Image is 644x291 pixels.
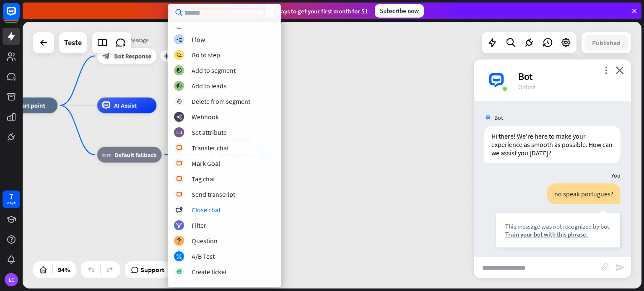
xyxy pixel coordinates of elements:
[192,82,226,90] div: Add to leads
[176,176,182,182] i: block_livechat
[177,114,182,120] i: webhooks
[176,161,182,166] i: block_livechat
[494,114,503,121] span: Bot
[176,37,182,42] i: builder_tree
[7,3,32,28] button: Open LiveChat chat widget
[102,52,110,60] i: block_bot_response
[192,221,206,229] div: Filter
[192,35,205,44] div: Flow
[5,273,18,286] div: LC
[192,51,220,59] div: Go to step
[192,252,215,260] div: A/B Test
[102,151,111,159] i: block_fallback
[192,206,221,214] div: Close chat
[192,97,250,106] div: Delete from segment
[9,193,13,200] div: 7
[192,113,219,121] div: Webhook
[177,254,182,259] i: block_ab_testing
[114,151,156,159] span: Default fallback
[164,53,169,59] i: plus
[176,68,182,73] i: block_add_to_segment
[192,66,236,75] div: Add to segment
[615,263,625,273] i: send
[91,36,163,44] div: Welcome message
[114,101,137,109] span: AI Assist
[192,128,227,136] div: Set attribute
[518,70,621,83] div: Bot
[192,175,215,183] div: Tag chat
[177,238,182,244] i: block_question
[177,130,182,135] i: block_set_attribute
[7,200,16,206] div: days
[192,237,218,245] div: Question
[615,66,624,74] i: close
[192,268,227,276] div: Create ticket
[176,83,182,89] i: block_add_to_segment
[601,263,609,271] i: block_attachment
[192,144,229,152] div: Transfer chat
[64,32,82,53] div: Teste
[505,222,611,230] div: This message was not recognized by bot.
[584,35,628,50] button: Published
[505,230,611,238] div: Train your bot with this phrase.
[176,192,182,197] i: block_livechat
[484,126,621,163] div: Hi there! We're here to make your experience as smooth as possible. How can we assist you [DATE]?
[176,207,182,213] i: block_close_chat
[114,52,151,60] span: Bot Response
[176,52,182,58] i: block_goto
[176,145,182,151] i: block_livechat
[494,256,503,264] span: Bot
[3,191,20,208] a: 7 days
[140,263,164,276] span: Support
[192,190,235,198] div: Send transcript
[192,159,220,167] div: Mark Goal
[602,66,610,74] i: more_vert
[55,263,73,276] div: 94%
[177,99,182,104] i: block_delete_from_segment
[611,172,621,179] span: You
[375,4,424,18] div: Subscribe now
[176,223,182,228] i: filter
[518,83,621,91] div: Online
[16,101,45,109] span: Start point
[547,183,621,204] div: no speak portugues?
[230,5,368,17] div: Subscribe in days to get your first month for $1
